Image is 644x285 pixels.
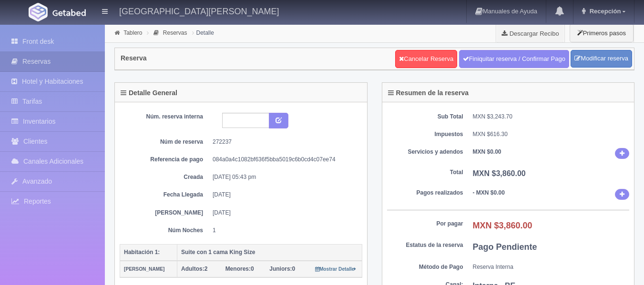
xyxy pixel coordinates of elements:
[127,138,203,146] dt: Núm de reserva
[473,189,505,196] b: - MXN $0.00
[181,265,207,272] span: 2
[190,28,216,37] li: Detalle
[213,191,355,199] dd: [DATE]
[315,265,357,272] a: Mostrar Detalle
[387,168,463,177] dt: Total
[127,191,203,199] dt: Fecha Llegada
[570,24,634,42] button: Primeros pasos
[213,173,355,181] dd: [DATE] 05:43 pm
[213,156,355,164] dd: 084a0a4c1082bf636f5bba5019c6b0cd4c07ee74
[29,3,48,21] img: Getabed
[459,50,569,68] a: Finiquitar reserva / Confirmar Pago
[213,209,355,217] dd: [DATE]
[119,5,279,17] h4: [GEOGRAPHIC_DATA][PERSON_NAME]
[571,50,632,68] a: Modificar reserva
[52,9,86,16] img: Getabed
[177,244,362,261] th: Suite con 1 cama King Size
[473,263,630,271] dd: Reserva Interna
[587,8,621,15] span: Recepción
[127,113,203,121] dt: Núm. reserva interna
[496,24,564,43] a: Descargar Recibo
[127,173,203,181] dt: Creada
[181,265,204,272] strong: Adultos:
[473,169,526,177] b: MXN $3,860.00
[387,113,463,121] dt: Sub Total
[121,55,147,62] h4: Reserva
[127,226,203,235] dt: Núm Noches
[315,266,357,272] small: Mostrar Detalle
[395,50,457,68] a: Cancelar Reserva
[127,209,203,217] dt: [PERSON_NAME]
[473,242,537,252] b: Pago Pendiente
[387,189,463,197] dt: Pagos realizados
[124,249,160,256] b: Habitación 1:
[163,29,187,36] a: Reservas
[213,138,355,146] dd: 272237
[473,221,532,230] b: MXN $3,860.00
[387,220,463,228] dt: Por pagar
[225,265,251,272] strong: Menores:
[387,130,463,138] dt: Impuestos
[269,265,295,272] span: 0
[213,226,355,235] dd: 1
[473,130,630,138] dd: MXN $616.30
[127,156,203,164] dt: Referencia de pago
[473,148,501,155] b: MXN $0.00
[387,148,463,156] dt: Servicios y adendos
[387,263,463,271] dt: Método de Pago
[473,113,630,121] dd: MXN $3,243.70
[388,89,469,97] h4: Resumen de la reserva
[225,265,254,272] span: 0
[121,89,177,97] h4: Detalle General
[124,266,164,272] small: [PERSON_NAME]
[387,241,463,249] dt: Estatus de la reserva
[269,265,292,272] strong: Juniors:
[123,29,142,36] a: Tablero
